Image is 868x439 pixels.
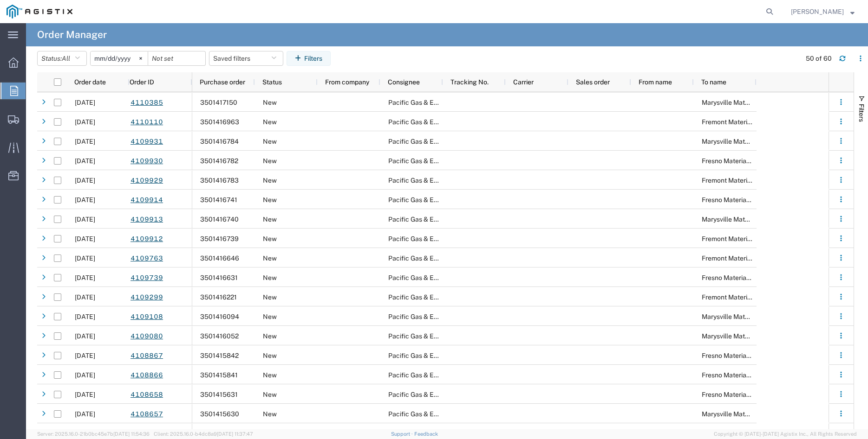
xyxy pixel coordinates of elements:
span: 3501416784 [200,138,239,145]
span: Tracking No. [450,78,489,86]
span: From name [639,78,672,86]
span: 08/11/2025 [75,157,95,165]
span: To name [701,78,726,86]
button: Saved filters [209,51,283,66]
span: Fresno Materials Receiving [702,391,782,398]
span: Fresno Materials Receiving [702,157,782,165]
span: 08/08/2025 [75,274,95,281]
span: 3501416963 [200,118,239,126]
span: Marysville Materials Receiving [702,138,792,145]
a: 4108866 [130,367,163,383]
a: 4109913 [130,211,163,228]
span: New [263,313,277,320]
input: Not set [91,51,148,65]
span: Sales order [576,78,610,86]
span: Pacific Gas & Electric Company [388,313,483,320]
span: 3501415841 [200,371,238,379]
span: New [263,235,277,242]
span: 3501416740 [200,216,239,223]
span: Betty Ortiz [791,6,844,17]
span: 08/11/2025 [75,196,95,204]
span: Pacific Gas & Electric Company [388,410,483,418]
a: 4109299 [130,289,163,305]
span: New [263,216,277,223]
a: 4109080 [130,328,163,344]
span: Pacific Gas & Electric Company [388,371,483,379]
button: [PERSON_NAME] [790,6,855,17]
a: 4109914 [130,192,163,208]
span: 08/05/2025 [75,332,95,340]
a: Feedback [414,431,438,437]
span: Fresno Materials Receiving [702,274,782,281]
a: 4109763 [130,250,163,267]
img: logo [7,5,72,19]
span: Purchase order [200,78,245,86]
span: 3501415630 [200,410,239,418]
span: [DATE] 11:37:47 [217,431,253,437]
span: New [263,410,277,418]
span: Pacific Gas & Electric Company [388,196,483,204]
span: Pacific Gas & Electric Company [388,157,483,165]
span: 08/08/2025 [75,254,95,262]
span: New [263,274,277,281]
span: 3501416631 [200,274,238,281]
span: 3501416094 [200,313,239,320]
span: New [263,138,277,145]
span: Pacific Gas & Electric Company [388,293,483,301]
a: 4109931 [130,134,163,150]
a: Support [391,431,414,437]
span: Client: 2025.16.0-b4dc8a9 [154,431,253,437]
span: New [263,157,277,165]
span: New [263,177,277,184]
span: Marysville Materials Receiving [702,313,792,320]
span: Status [262,78,282,86]
span: Filters [858,104,865,122]
span: Server: 2025.16.0-21b0bc45e7b [37,431,150,437]
span: New [263,332,277,340]
span: Marysville Materials Receiving [702,216,792,223]
span: 08/11/2025 [75,216,95,223]
button: Filters [287,51,331,66]
a: 4108658 [130,387,163,403]
span: 08/12/2025 [75,118,95,126]
span: New [263,118,277,126]
span: 3501416783 [200,177,239,184]
span: Pacific Gas & Electric Company [388,391,483,398]
a: 4109912 [130,231,163,247]
span: 08/04/2025 [75,371,95,379]
span: 08/01/2025 [75,391,95,398]
span: 3501416646 [200,254,239,262]
span: 08/05/2025 [75,313,95,320]
span: Fresno Materials Receiving [702,371,782,379]
span: 08/06/2025 [75,293,95,301]
span: Pacific Gas & Electric Company [388,332,483,340]
span: 3501416782 [200,157,238,165]
a: 4109108 [130,309,163,325]
span: 08/11/2025 [75,177,95,184]
span: 3501415842 [200,352,239,359]
span: Pacific Gas & Electric Company [388,352,483,359]
span: Pacific Gas & Electric Company [388,177,483,184]
span: 3501416741 [200,196,237,204]
span: 08/13/2025 [75,99,95,106]
span: Fremont Materials Receiving [702,235,787,242]
span: New [263,293,277,301]
span: Fremont Materials Receiving [702,177,787,184]
input: Not set [148,51,205,65]
span: New [263,391,277,398]
span: Pacific Gas & Electric Company [388,118,483,126]
span: From company [325,78,369,86]
span: Marysville Materials Receiving [702,410,792,418]
a: 4109930 [130,153,163,169]
span: 08/01/2025 [75,410,95,418]
span: 08/11/2025 [75,138,95,145]
span: Marysville Materials Receiving [702,99,792,106]
span: Pacific Gas & Electric Company [388,235,483,242]
span: Order date [74,78,106,86]
span: Fremont Materials Receiving [702,254,787,262]
a: 4108867 [130,348,163,364]
h4: Order Manager [37,23,107,46]
span: [DATE] 11:54:36 [113,431,150,437]
span: All [62,55,70,62]
span: Pacific Gas & Electric Company [388,254,483,262]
